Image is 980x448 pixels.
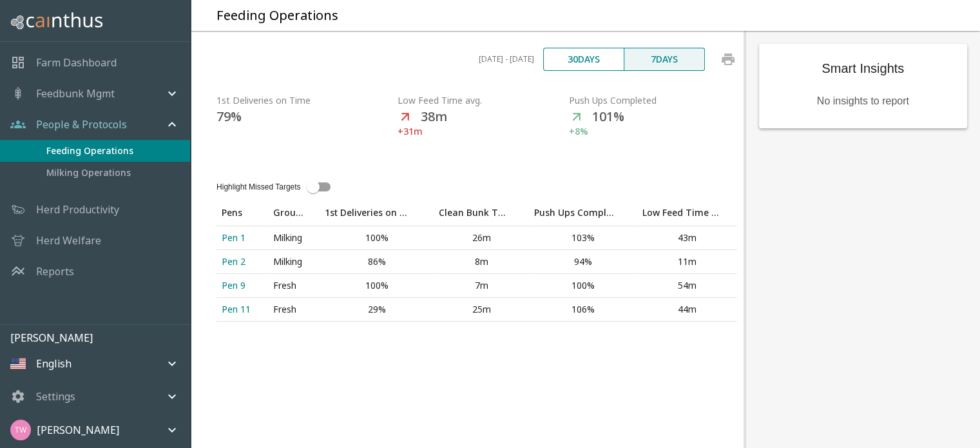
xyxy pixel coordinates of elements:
div: Pen 9 [222,279,263,292]
span: Milking Operations [46,166,180,180]
span: Clean Bunk Time [439,205,523,220]
a: Herd Productivity [36,202,119,217]
div: Highlight Missed Targets [216,181,301,193]
div: Pen 2 [222,255,263,268]
span: Pens [222,205,259,220]
p: 79% [216,107,242,124]
img: 1132912efd1949814e22df35005e10ba [10,420,31,440]
h6: +31m [398,124,569,139]
div: 103% [534,231,632,244]
span: Push Ups Completed [534,205,632,220]
h5: Feeding Operations [216,7,338,24]
h6: +8% [569,124,744,139]
p: English [36,356,72,371]
div: 25m [439,303,523,316]
p: [PERSON_NAME] [10,330,190,346]
p: Settings [36,389,75,404]
div: 100% [325,279,428,292]
p: 101% [592,107,624,124]
div: text alignment [543,48,705,71]
span: 1st Deliveries on Time [325,205,428,220]
span: [DATE] - [DATE] [479,53,534,66]
div: Low Feed Time avg. [642,205,720,220]
span: Groups [273,205,320,220]
div: Pen 11 [222,303,263,316]
div: Clean Bunk Time [439,205,506,220]
p: Low Feed Time avg. [398,94,569,107]
a: Reports [36,264,74,279]
button: print chart [713,44,744,75]
div: Milking [273,231,314,244]
div: Smart Insights [759,44,968,93]
p: Push Ups Completed [569,94,744,107]
div: Groups [273,205,303,220]
p: 1st Deliveries on Time [216,94,398,107]
div: 54m [642,279,731,292]
button: 30days [543,48,624,71]
div: 29% [325,303,428,316]
div: 106% [534,303,632,316]
p: 38m [421,107,447,124]
button: 7days [624,48,705,71]
div: Pens [222,205,242,220]
p: [PERSON_NAME] [37,422,119,438]
div: 43m [642,231,731,244]
div: 1st Deliveries on Time [325,205,412,220]
div: Fresh [273,303,314,316]
p: Feedbunk Mgmt [36,86,115,101]
div: 26m [439,231,523,244]
div: 94% [534,255,632,268]
div: 11m [642,255,731,268]
a: Farm Dashboard [36,55,117,70]
div: Fresh [273,279,314,292]
div: No insights to report [804,93,922,109]
div: 86% [325,255,428,268]
div: 8m [439,255,523,268]
div: 44m [642,303,731,316]
span: Feeding Operations [46,144,180,158]
div: Pen 1 [222,231,263,244]
div: 100% [534,279,632,292]
div: 100% [325,231,428,244]
span: Low Feed Time avg. [642,205,736,220]
div: Push Ups Completed [534,205,615,220]
p: People & Protocols [36,117,127,132]
a: Herd Welfare [36,233,101,248]
div: 7m [439,279,523,292]
div: Milking [273,255,314,268]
